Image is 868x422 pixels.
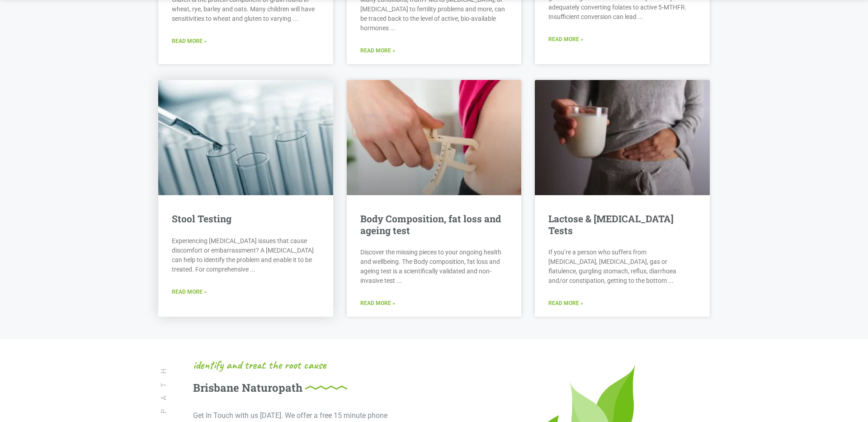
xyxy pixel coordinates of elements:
a: Read More » [172,37,207,46]
p: Discover the missing pieces to your ongoing health and wellbeing. The Body composition, fat loss ... [360,248,508,286]
a: Stool Testing [158,80,333,195]
a: Lactose & Fructose Intolerance Tests [535,80,710,195]
h4: Brisbane Naturopath [193,381,348,394]
a: Read More » [172,288,207,296]
a: Read More » [548,35,583,44]
a: Body Composition, fat loss and ageing test [347,80,522,195]
a: Stool Testing [172,212,231,225]
a: Read More » [548,299,583,308]
a: Read More » [360,47,395,55]
p: If you’re a person who suffers from [MEDICAL_DATA], [MEDICAL_DATA], gas or flatulence, gurgling s... [548,248,696,286]
a: Lactose & [MEDICAL_DATA] Tests [548,212,674,236]
span: identify and treat the root cause [193,359,326,371]
a: Body Composition, fat loss and ageing test [360,212,501,236]
a: Read More » [360,299,395,308]
p: Experiencing [MEDICAL_DATA] issues that cause discomfort or embarrassment? A [MEDICAL_DATA] can h... [172,236,320,274]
